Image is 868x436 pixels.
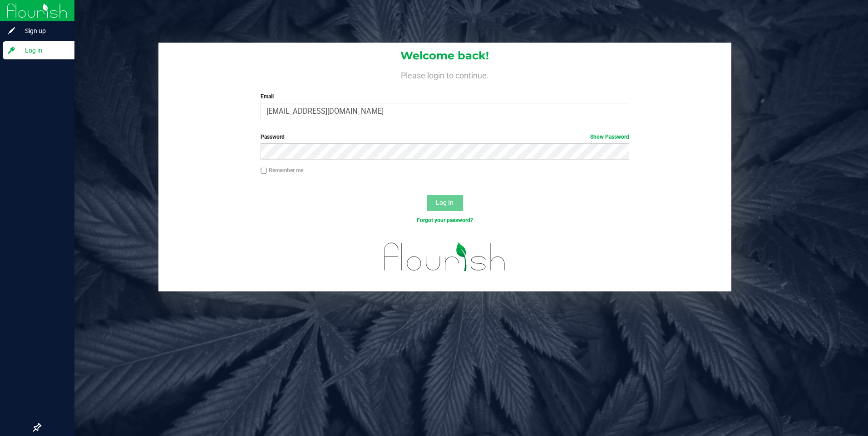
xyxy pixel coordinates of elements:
h1: Welcome back! [158,50,732,62]
inline-svg: Sign up [7,26,16,35]
button: Log In [427,195,463,211]
span: Log In [436,199,454,206]
a: Show Password [590,134,629,140]
input: Remember me [261,168,267,174]
h4: Please login to continue. [158,69,732,80]
span: Log in [16,45,70,56]
label: Remember me [261,166,303,174]
span: Sign up [16,25,70,36]
inline-svg: Log in [7,46,16,55]
span: Password [261,134,285,140]
label: Email [261,92,629,101]
a: Forgot your password? [417,217,473,223]
img: flourish_logo.svg [373,234,517,280]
